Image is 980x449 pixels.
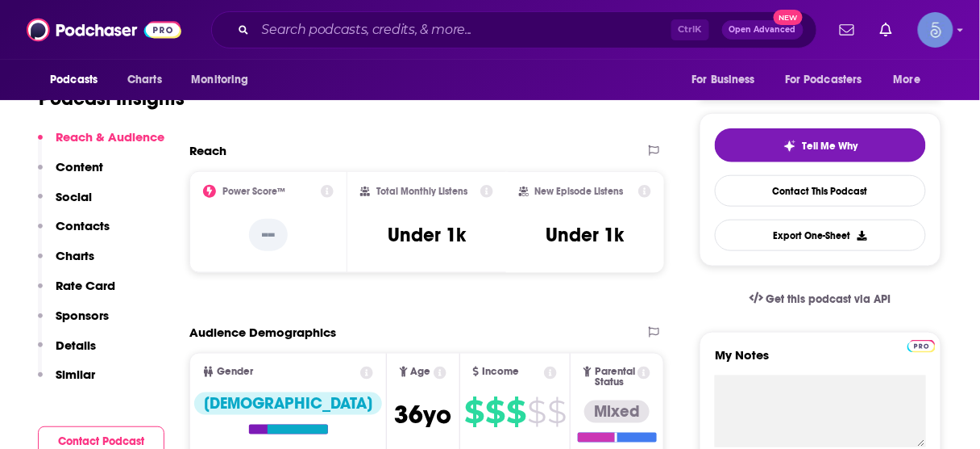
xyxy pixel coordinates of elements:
button: open menu [39,65,118,95]
img: tell me why sparkle [783,140,796,153]
p: Contacts [56,218,110,233]
a: Show notifications dropdown [874,16,899,44]
button: open menu [774,65,886,95]
img: Podchaser Pro [907,340,936,353]
div: [DEMOGRAPHIC_DATA] [194,392,382,415]
button: open menu [680,65,775,95]
span: Logged in as Spiral5-G1 [918,12,953,48]
h2: New Episode Listens [535,186,624,197]
span: Get this podcast via API [766,292,891,306]
button: Content [38,159,103,189]
span: Tell Me Why [803,140,858,153]
a: Pro website [907,338,936,353]
span: $ [464,399,484,425]
p: Charts [56,248,94,263]
span: Gender [217,367,253,377]
span: Income [482,367,519,377]
span: For Podcasters [785,69,862,91]
span: Monitoring [191,69,248,91]
button: Social [38,189,92,219]
span: Age [411,367,431,377]
p: Reach & Audience [56,129,164,145]
span: 36 yo [394,399,451,430]
a: Charts [117,65,172,95]
h2: Audience Demographics [189,325,336,340]
button: open menu [882,65,941,95]
button: Charts [38,248,94,278]
img: Podchaser - Follow, Share and Rate Podcasts [27,15,181,45]
input: Search podcasts, credits, & more... [255,17,671,43]
button: Reach & Audience [38,129,164,159]
button: Show profile menu [918,12,953,48]
h2: Reach [189,143,226,158]
button: Sponsors [38,308,109,338]
span: $ [485,399,505,425]
h3: Under 1k [388,223,466,247]
button: Export One-Sheet [715,220,926,251]
label: My Notes [715,347,926,376]
button: Contacts [38,218,110,248]
button: Rate Card [38,278,115,308]
div: Search podcasts, credits, & more... [211,11,817,48]
span: Parental Status [595,367,635,388]
p: -- [249,219,288,251]
span: $ [506,399,525,425]
p: Rate Card [56,278,115,293]
a: Contact This Podcast [715,175,926,207]
span: $ [527,399,546,425]
button: tell me why sparkleTell Me Why [715,128,926,162]
h2: Power Score™ [222,186,285,197]
h3: Under 1k [546,223,625,247]
div: Mixed [584,401,650,423]
button: Details [38,338,96,367]
span: New [774,10,803,25]
img: User Profile [918,12,953,48]
span: For Business [691,69,755,91]
button: Similar [38,367,95,397]
button: open menu [180,65,269,95]
span: Podcasts [50,69,98,91]
span: Charts [127,69,162,91]
p: Social [56,189,92,204]
p: Sponsors [56,308,109,323]
span: Ctrl K [671,19,709,40]
p: Content [56,159,103,174]
p: Details [56,338,96,353]
p: Similar [56,367,95,382]
span: Open Advanced [729,26,796,34]
a: Show notifications dropdown [833,16,861,44]
h2: Total Monthly Listens [376,186,467,197]
a: Get this podcast via API [737,279,904,319]
span: $ [547,399,566,425]
span: More [894,69,921,91]
button: Open AdvancedNew [722,20,804,40]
